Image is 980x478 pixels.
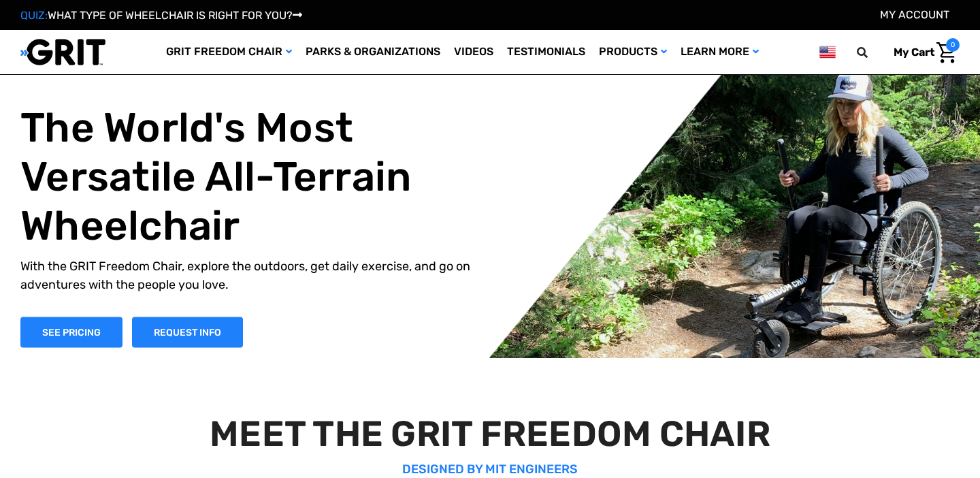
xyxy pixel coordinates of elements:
p: With the GRIT Freedom Chair, explore the outdoors, get daily exercise, and go on adventures with ... [20,257,500,293]
h1: The World's Most Versatile All-Terrain Wheelchair [20,103,500,250]
input: Search [863,38,883,67]
a: Shop Now [20,317,122,347]
img: GRIT All-Terrain Wheelchair and Mobility Equipment [20,38,105,66]
img: us.png [819,44,836,61]
a: Products [592,30,674,74]
span: QUIZ: [20,9,48,22]
img: Cart [936,42,956,63]
a: GRIT Freedom Chair [159,30,299,74]
a: Learn More [674,30,766,74]
h2: MEET THE GRIT FREEDOM CHAIR [24,413,955,455]
a: Cart with 0 items [883,38,960,67]
span: 0 [946,38,960,52]
a: QUIZ:WHAT TYPE OF WHEELCHAIR IS RIGHT FOR YOU? [20,9,302,22]
a: Account [880,8,949,21]
a: Slide number 1, Request Information [132,317,243,347]
a: Parks & Organizations [299,30,447,74]
a: Testimonials [500,30,592,74]
a: Videos [447,30,500,74]
span: My Cart [894,46,934,59]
